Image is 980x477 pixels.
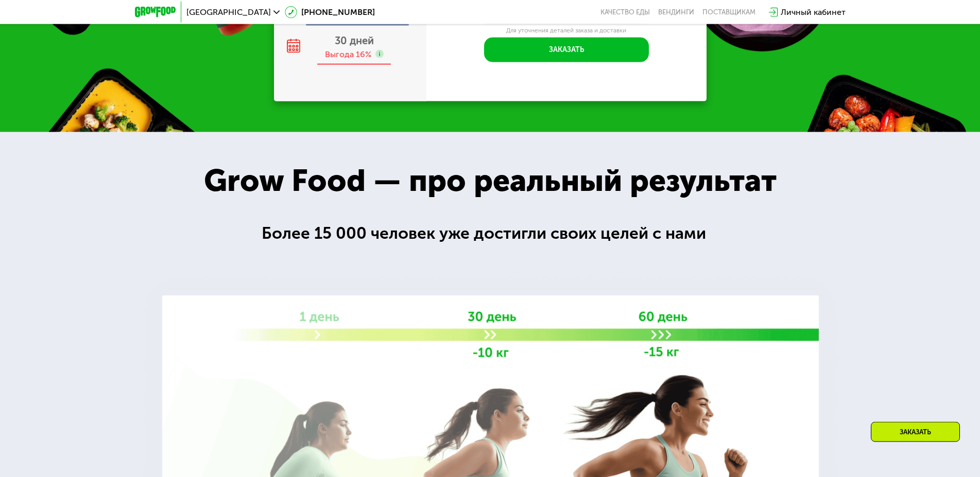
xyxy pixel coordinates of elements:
a: Качество еды [600,8,650,16]
div: Для уточнения деталей заказа и доставки [484,27,649,35]
div: поставщикам [702,8,755,16]
span: [GEOGRAPHIC_DATA] [186,8,271,16]
div: Grow Food — про реальный результат [181,157,799,204]
span: 30 дней [335,34,374,47]
div: Заказать [871,422,960,442]
button: Заказать [484,38,649,62]
div: Более 15 000 человек уже достигли своих целей с нами [262,221,719,246]
a: Вендинги [658,8,694,16]
div: Выгода 16% [325,49,371,60]
a: [PHONE_NUMBER] [285,6,375,19]
div: Личный кабинет [781,6,846,19]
